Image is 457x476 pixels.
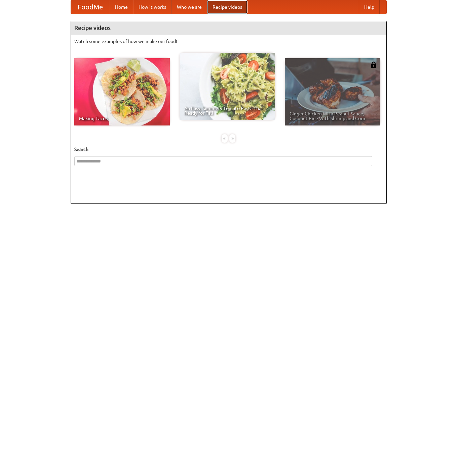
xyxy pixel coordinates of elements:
div: « [222,134,228,143]
p: Watch some examples of how we make our food! [74,38,383,45]
a: Recipe videos [207,0,247,14]
img: 483408.png [370,62,377,68]
a: An Easy, Summery Tomato Pasta That's Ready for Fall [180,53,275,120]
span: An Easy, Summery Tomato Pasta That's Ready for Fall [184,106,270,115]
a: Making Tacos [74,58,170,125]
a: How it works [133,0,172,14]
h4: Recipe videos [71,21,386,35]
a: Home [110,0,133,14]
h5: Search [74,146,383,153]
span: Making Tacos [79,116,165,121]
a: Help [359,0,380,14]
a: FoodMe [71,0,110,14]
a: Who we are [172,0,207,14]
div: » [229,134,235,143]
